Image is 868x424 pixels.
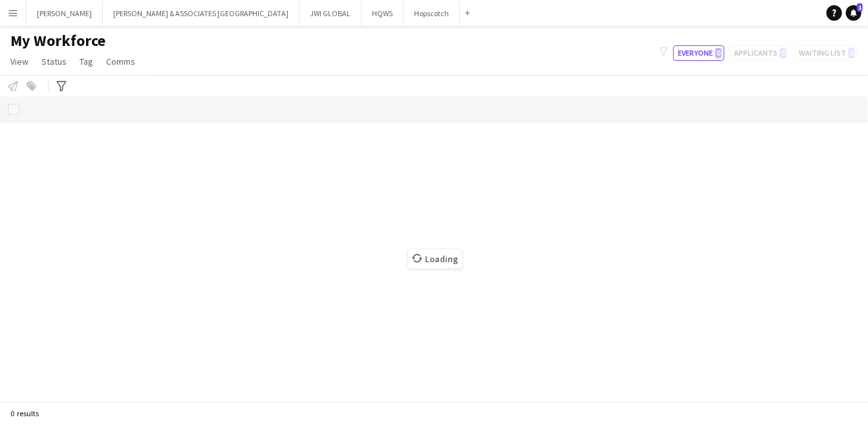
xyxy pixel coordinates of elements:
a: View [5,53,34,70]
span: Status [41,56,67,67]
span: 0 [715,48,722,58]
button: [PERSON_NAME] [27,1,103,26]
span: My Workforce [10,31,105,50]
a: 1 [846,5,862,21]
button: [PERSON_NAME] & ASSOCIATES [GEOGRAPHIC_DATA] [103,1,299,26]
a: Tag [74,53,98,70]
a: Status [36,53,72,70]
span: Loading [408,249,462,269]
app-action-btn: Advanced filters [54,78,69,94]
span: Tag [80,56,93,67]
button: HQWS [362,1,404,26]
span: View [10,56,28,67]
button: JWI GLOBAL [299,1,362,26]
button: Everyone0 [673,45,724,61]
button: Hopscotch [404,1,460,26]
a: Comms [101,53,140,70]
span: 1 [857,3,863,12]
span: Comms [106,56,135,67]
